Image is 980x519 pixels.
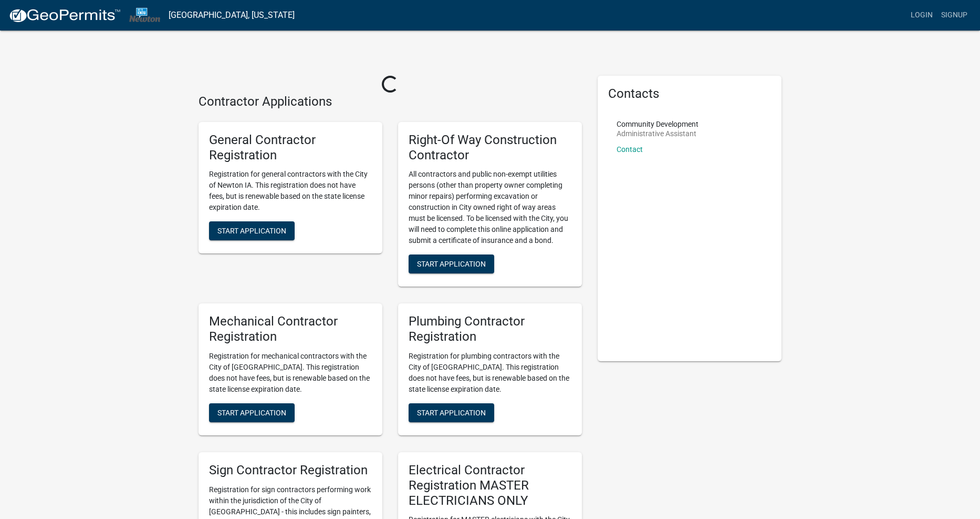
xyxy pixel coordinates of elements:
[199,94,582,109] h4: Contractor Applications
[209,463,372,478] h5: Sign Contractor Registration
[617,120,698,128] p: Community Development
[217,227,286,235] span: Start Application
[209,169,372,213] p: Registration for general contractors with the City of Newton IA. This registration does not have ...
[169,6,295,24] a: [GEOGRAPHIC_DATA], [US_STATE]
[617,130,698,137] p: Administrative Assistant
[409,314,571,344] h5: Plumbing Contractor Registration
[417,408,486,416] span: Start Application
[129,8,160,22] img: City of Newton, Iowa
[417,260,486,268] span: Start Application
[409,463,571,508] h5: Electrical Contractor Registration MASTER ELECTRICIANS ONLY
[906,5,937,25] a: Login
[409,403,494,422] button: Start Application
[209,133,372,163] h5: General Contractor Registration
[409,133,571,163] h5: Right-Of Way Construction Contractor
[409,255,494,273] button: Start Application
[209,221,295,240] button: Start Application
[608,86,771,101] h5: Contacts
[617,145,643,154] a: Contact
[209,314,372,344] h5: Mechanical Contractor Registration
[209,403,295,422] button: Start Application
[409,169,571,246] p: All contractors and public non-exempt utilities persons (other than property owner completing min...
[409,351,571,395] p: Registration for plumbing contractors with the City of [GEOGRAPHIC_DATA]. This registration does ...
[217,408,286,416] span: Start Application
[937,5,972,25] a: Signup
[209,351,372,395] p: Registration for mechanical contractors with the City of [GEOGRAPHIC_DATA]. This registration doe...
